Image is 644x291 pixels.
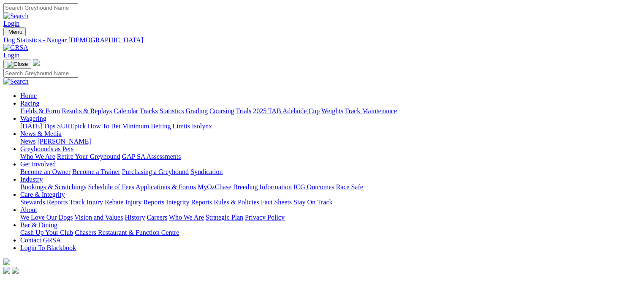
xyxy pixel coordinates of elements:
[3,44,28,52] img: GRSA
[186,107,208,114] a: Grading
[72,168,120,175] a: Become a Trainer
[122,153,181,160] a: GAP SA Assessments
[3,3,78,12] input: Search
[20,199,68,206] a: Stewards Reports
[20,107,60,114] a: Fields & Form
[20,244,76,251] a: Login To Blackbook
[20,214,73,221] a: We Love Our Dogs
[3,258,10,265] img: logo-grsa-white.png
[261,199,292,206] a: Fact Sheets
[20,183,86,190] a: Bookings & Scratchings
[57,153,120,160] a: Retire Your Greyhound
[20,176,43,183] a: Industry
[37,138,91,145] a: [PERSON_NAME]
[20,130,62,137] a: News & Media
[20,122,641,130] div: Wagering
[20,199,641,206] div: Care & Integrity
[20,206,37,213] a: About
[20,153,641,160] div: Greyhounds as Pets
[214,199,259,206] a: Rules & Policies
[3,27,26,36] button: Toggle navigation
[62,107,112,114] a: Results & Replays
[3,69,78,78] input: Search
[57,122,86,130] a: SUREpick
[8,29,22,35] span: Menu
[75,229,179,236] a: Chasers Restaurant & Function Centre
[20,183,641,191] div: Industry
[345,107,397,114] a: Track Maintenance
[293,183,334,190] a: ICG Outcomes
[20,237,61,244] a: Contact GRSA
[140,107,158,114] a: Tracks
[20,115,46,122] a: Wagering
[20,153,55,160] a: Who We Are
[3,20,19,27] a: Login
[293,199,332,206] a: Stay On Track
[233,183,292,190] a: Breeding Information
[20,229,641,237] div: Bar & Dining
[20,122,55,130] a: [DATE] Tips
[20,229,73,236] a: Cash Up Your Club
[20,168,71,175] a: Become an Owner
[69,199,123,206] a: Track Injury Rebate
[3,12,29,20] img: Search
[114,107,138,114] a: Calendar
[3,60,31,69] button: Toggle navigation
[20,107,641,115] div: Racing
[3,78,29,85] img: Search
[20,138,35,145] a: News
[122,122,190,130] a: Minimum Betting Limits
[74,214,123,221] a: Vision and Values
[3,52,19,59] a: Login
[7,61,28,68] img: Close
[125,214,145,221] a: History
[160,107,184,114] a: Statistics
[12,267,19,274] img: twitter.svg
[122,168,189,175] a: Purchasing a Greyhound
[20,168,641,176] div: Get Involved
[125,199,164,206] a: Injury Reports
[206,214,243,221] a: Strategic Plan
[33,59,40,66] img: logo-grsa-white.png
[20,214,641,221] div: About
[136,183,196,190] a: Applications & Forms
[336,183,363,190] a: Race Safe
[3,267,10,274] img: facebook.svg
[20,191,65,198] a: Care & Integrity
[169,214,204,221] a: Who We Are
[253,107,320,114] a: 2025 TAB Adelaide Cup
[3,36,641,44] a: Dog Statistics - Nangar [DEMOGRAPHIC_DATA]
[20,100,39,107] a: Racing
[236,107,251,114] a: Trials
[20,92,37,99] a: Home
[20,221,57,228] a: Bar & Dining
[321,107,343,114] a: Weights
[190,168,223,175] a: Syndication
[198,183,231,190] a: MyOzChase
[20,138,641,145] div: News & Media
[88,122,121,130] a: How To Bet
[209,107,234,114] a: Coursing
[192,122,212,130] a: Isolynx
[147,214,167,221] a: Careers
[20,145,73,152] a: Greyhounds as Pets
[245,214,285,221] a: Privacy Policy
[88,183,134,190] a: Schedule of Fees
[166,199,212,206] a: Integrity Reports
[20,160,56,168] a: Get Involved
